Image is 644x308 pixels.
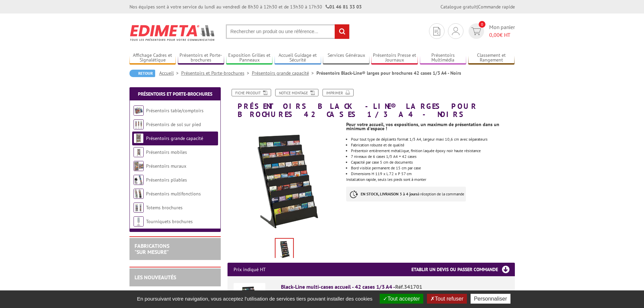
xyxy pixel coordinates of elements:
p: à réception de la commande [346,187,466,202]
span: 0 [479,21,485,28]
img: Présentoirs de sol sur pied [134,119,144,129]
img: Présentoirs mobiles [134,147,144,157]
a: FABRICATIONS"Sur Mesure" [135,242,169,255]
img: Présentoirs grande capacité [134,133,144,143]
button: Tout refuser [427,294,467,304]
span: Mon panier [489,23,515,39]
a: Fiche produit [232,89,271,96]
img: devis rapide [433,27,440,35]
span: Réf.341701 [395,283,422,290]
a: devis rapide 0 Mon panier 0,00€ HT [467,23,515,39]
img: Tourniquets brochures [134,216,144,227]
a: Commande rapide [478,4,515,10]
li: Fabrication robuste et de qualité [351,143,515,147]
a: Retour [129,70,155,77]
div: Nos équipes sont à votre service du lundi au vendredi de 8h30 à 12h30 et de 13h30 à 17h30 [129,3,362,10]
img: Totems brochures [134,203,144,213]
a: Présentoirs de sol sur pied [146,121,201,127]
span: En poursuivant votre navigation, vous acceptez l'utilisation de services tiers pouvant installer ... [134,296,376,302]
a: Présentoirs Multimédia [420,52,467,64]
a: Services Généraux [323,52,369,64]
a: Présentoirs table/comptoirs [146,108,204,114]
a: Notice Montage [275,89,318,96]
div: Installation rapide, seuls les pieds sont à monter [346,118,520,208]
a: Présentoirs grande capacité [146,135,203,141]
img: Présentoirs table/comptoirs [134,105,144,116]
h1: Présentoirs Black-Line® larges pour brochures 42 cases 1/3 A4 - Noirs [222,89,520,118]
a: LES NOUVEAUTÉS [135,274,176,281]
img: Edimeta [129,20,216,45]
a: Présentoirs pliables [146,177,187,183]
li: Présentoirs Black-Line® larges pour brochures 42 cases 1/3 A4 - Noirs [316,70,461,76]
li: Bord visible permanent de 15 cm par case [351,166,515,170]
input: Rechercher un produit ou une référence... [226,24,350,39]
a: Présentoirs et Porte-brochures [138,91,212,97]
a: Affichage Cadres et Signalétique [129,52,176,64]
a: Tourniquets brochures [146,218,193,224]
span: € HT [489,31,515,39]
a: Catalogue gratuit [440,4,477,10]
img: Présentoirs pliables [134,175,144,185]
img: devis rapide [471,27,481,35]
a: Présentoirs muraux [146,163,186,169]
input: rechercher [335,24,349,39]
li: Dimensions H 119 x L 72 x P 57 cm [351,172,515,176]
a: Présentoirs grande capacité [252,70,316,76]
li: Capacité par case 5 cm de documents [351,160,515,164]
a: Imprimer [323,89,354,96]
button: Personnaliser (fenêtre modale) [471,294,510,304]
img: presentoirs_grande_capacite_341701.jpg [276,239,293,260]
div: Black-Line multi-cases accueil - 42 cases 1/3 A4 - [281,283,509,291]
div: | [440,3,515,10]
img: devis rapide [452,27,459,35]
button: Tout accepter [380,294,423,304]
p: Prix indiqué HT [234,263,266,276]
li: 7 niveaux de 6 cases 1/3 A4 = 42 cases [351,155,515,159]
li: Pour tout type de dépliants format 1/3 A4, largeur maxi 10,6 cm avec séparateurs [351,137,515,141]
a: Présentoirs multifonctions [146,191,201,197]
a: Présentoirs et Porte-brochures [181,70,252,76]
a: Présentoirs et Porte-brochures [178,52,224,64]
a: Présentoirs Presse et Journaux [371,52,418,64]
img: presentoirs_grande_capacite_341701.jpg [228,122,341,236]
strong: EN STOCK, LIVRAISON 3 à 4 jours [361,191,418,196]
a: Exposition Grilles et Panneaux [226,52,273,64]
a: Accueil [159,70,181,76]
h3: Etablir un devis ou passer commande [411,263,515,276]
a: Totems brochures [146,205,183,211]
a: Présentoirs mobiles [146,149,187,155]
strong: 01 46 81 33 03 [326,4,362,10]
img: Présentoirs multifonctions [134,189,144,199]
a: Classement et Rangement [468,52,515,64]
span: 0,00 [489,31,500,38]
img: Présentoirs muraux [134,161,144,171]
a: Accueil Guidage et Sécurité [275,52,321,64]
li: Présentoir entièrement métallique, finition laquée époxy noir haute résistance [351,149,515,153]
strong: Pour votre accueil, vos expositions, un maximum de présentation dans un minimum d'espace ! [346,121,499,132]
